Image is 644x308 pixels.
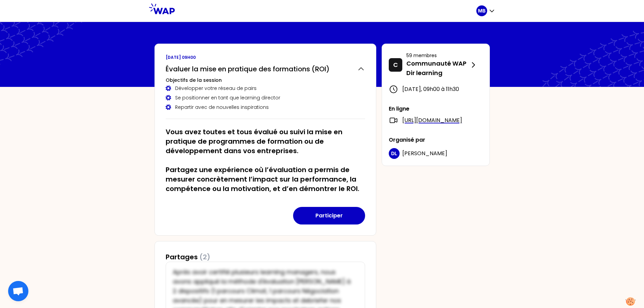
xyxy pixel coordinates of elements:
[478,7,485,14] p: MB
[166,94,365,101] div: Se positionner en tant que learning director
[406,59,469,78] p: Communauté WAP Dir learning
[406,52,469,59] p: 59 membres
[166,127,365,193] h2: Vous avez toutes et tous évalué ou suivi la mise en pratique de programmes de formation ou de dév...
[166,64,330,74] h2: Évaluer la mise en pratique des formations (ROI)
[393,60,398,70] p: C
[166,64,365,74] button: Évaluer la mise en pratique des formations (ROI)
[389,136,483,144] p: Organisé par
[166,252,210,262] h3: Partages
[199,252,210,262] span: (2)
[8,281,28,301] a: Ouvrir le chat
[166,104,365,111] div: Repartir avec de nouvelles inspirations
[389,85,483,94] div: [DATE] , 09h00 à 11h30
[389,105,483,113] p: En ligne
[166,55,365,60] p: [DATE] 09h00
[166,77,365,84] h3: Objectifs de la session
[402,149,447,157] span: [PERSON_NAME]
[293,207,365,224] button: Participer
[166,85,365,92] div: Développer votre réseau de pairs
[476,5,495,16] button: MB
[402,116,462,124] a: [URL][DOMAIN_NAME]
[391,150,397,157] p: DL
